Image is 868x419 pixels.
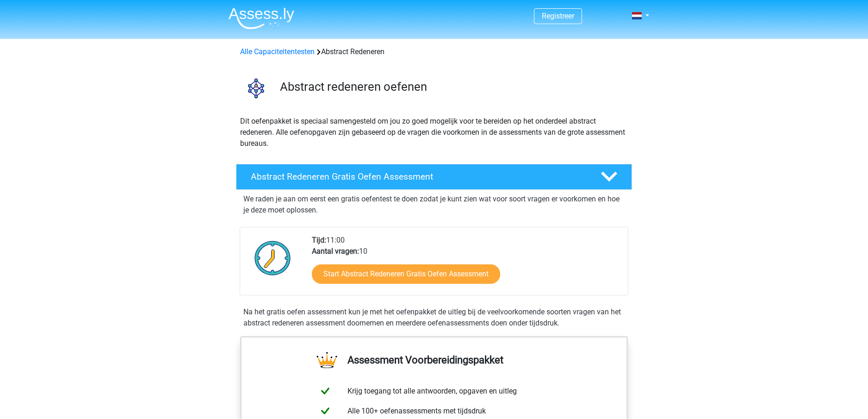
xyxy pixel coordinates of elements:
b: Tijd: [312,236,326,244]
p: Dit oefenpakket is speciaal samengesteld om jou zo goed mogelijk voor te bereiden op het onderdee... [240,116,628,149]
a: Registreer [542,12,574,20]
h3: Abstract redeneren oefenen [280,80,625,94]
img: abstract redeneren [236,69,276,108]
a: Abstract Redeneren Gratis Oefen Assessment [232,164,636,190]
a: Start Abstract Redeneren Gratis Oefen Assessment [312,264,500,284]
img: Klok [249,235,296,281]
div: Na het gratis oefen assessment kun je met het oefenpakket de uitleg bij de veelvoorkomende soorte... [240,306,628,329]
div: Abstract Redeneren [236,46,632,57]
a: Alle Capaciteitentesten [240,47,315,56]
b: Aantal vragen: [312,247,359,256]
div: 11:00 10 [305,235,627,295]
img: Assessly [229,7,294,29]
p: We raden je aan om eerst een gratis oefentest te doen zodat je kunt zien wat voor soort vragen er... [243,194,625,216]
h4: Abstract Redeneren Gratis Oefen Assessment [251,171,586,182]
